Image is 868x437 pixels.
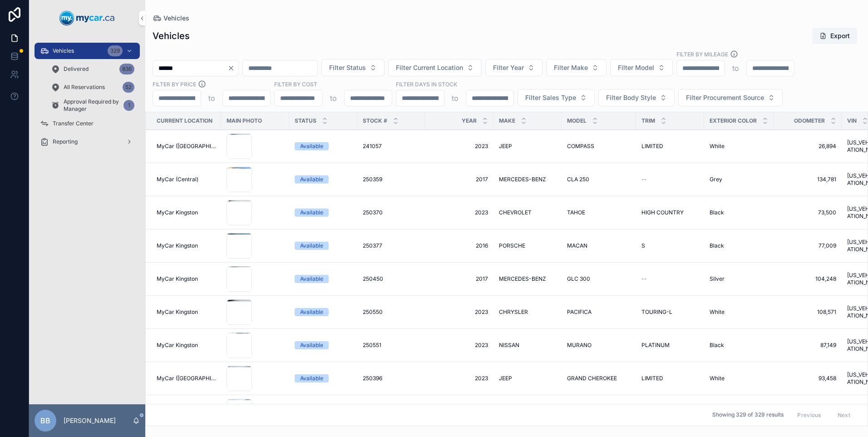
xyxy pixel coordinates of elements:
[53,120,94,127] span: Transfer Center
[53,47,74,55] span: Vehicles
[499,117,515,124] span: Make
[567,143,631,150] a: COMPASS
[567,375,617,382] span: GRAND CHEROKEE
[363,308,420,316] a: 250550
[64,84,105,91] span: All Reservations
[123,82,134,93] div: 52
[363,275,383,283] span: 250450
[363,143,420,150] a: 241057
[567,375,631,382] a: GRAND CHEROKEE
[554,63,588,72] span: Filter Make
[431,143,488,150] a: 2023
[157,176,198,183] span: MyCar (Central)
[300,275,323,283] div: Available
[732,63,739,74] p: to
[567,176,589,183] span: CLA 250
[779,176,836,183] a: 134,781
[779,275,836,283] a: 104,248
[710,308,768,316] a: White
[431,209,488,216] a: 2023
[363,209,420,216] a: 250370
[641,176,647,183] span: --
[59,11,115,25] img: App logo
[710,176,768,183] a: Grey
[641,342,699,349] a: PLATINUM
[678,89,783,106] button: Select Button
[567,209,585,216] span: TAHOE
[363,308,383,316] span: 250550
[227,117,262,124] span: Main Photo
[641,242,699,249] a: S
[157,275,216,283] a: MyCar Kingston
[779,143,836,150] span: 26,894
[300,142,323,150] div: Available
[499,342,519,349] span: NISSAN
[363,143,382,150] span: 241057
[567,275,631,283] a: GLC 300
[779,375,836,382] a: 93,458
[295,142,352,150] a: Available
[567,342,592,349] span: MURANO
[710,143,725,150] span: White
[710,242,768,249] a: Black
[431,275,488,283] a: 2017
[157,209,216,216] a: MyCar Kingston
[710,176,722,183] span: Grey
[794,117,825,124] span: Odometer
[493,63,524,72] span: Filter Year
[35,134,140,150] a: Reporting
[499,308,556,316] a: CHRYSLER
[300,374,323,382] div: Available
[300,341,323,349] div: Available
[45,61,140,77] a: Delivered836
[45,79,140,95] a: All Reservations52
[499,242,556,249] a: PORSCHE
[431,176,488,183] a: 2017
[567,275,590,283] span: GLC 300
[452,93,459,104] p: to
[525,93,576,102] span: Filter Sales Type
[499,275,546,283] span: MERCEDES-BENZ
[157,143,216,150] a: MyCar ([GEOGRAPHIC_DATA])
[710,275,725,283] span: Silver
[641,308,699,316] a: TOURING-L
[53,138,78,145] span: Reporting
[64,65,89,73] span: Delivered
[779,242,836,249] a: 77,009
[499,308,528,316] span: CHRYSLER
[45,97,140,114] a: Approval Required by Manager1
[363,209,383,216] span: 250370
[431,375,488,382] span: 2023
[295,175,352,184] a: Available
[710,342,768,349] a: Black
[330,93,337,104] p: to
[153,80,196,88] label: FILTER BY PRICE
[499,342,556,349] a: NISSAN
[300,209,323,217] div: Available
[499,176,556,183] a: MERCEDES-BENZ
[499,176,546,183] span: MERCEDES-BENZ
[157,375,216,382] span: MyCar ([GEOGRAPHIC_DATA])
[499,143,512,150] span: JEEP
[641,375,663,382] span: LIMITED
[295,209,352,217] a: Available
[295,117,316,124] span: Status
[431,242,488,249] span: 2016
[567,143,594,150] span: COMPASS
[499,375,512,382] span: JEEP
[847,117,857,124] span: VIN
[710,275,768,283] a: Silver
[295,275,352,283] a: Available
[462,117,477,124] span: Year
[29,36,145,162] div: scrollable content
[295,341,352,349] a: Available
[157,242,216,249] a: MyCar Kingston
[710,209,724,216] span: Black
[363,375,420,382] a: 250396
[64,98,120,113] span: Approval Required by Manager
[157,275,198,283] span: MyCar Kingston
